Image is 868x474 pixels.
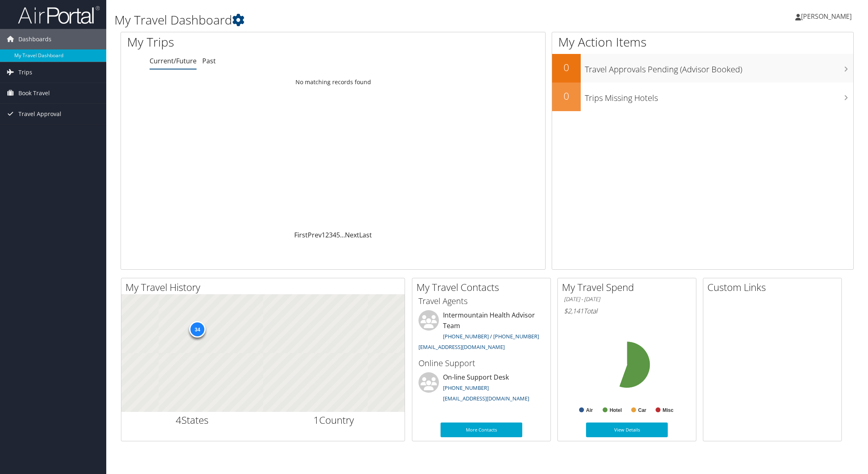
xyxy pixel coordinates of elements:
[18,5,100,25] img: airportal-logo.png
[127,34,362,51] h1: My Trips
[359,230,372,239] a: Last
[585,88,853,104] h3: Trips Missing Hotels
[345,230,359,239] a: Next
[707,280,841,294] h2: Custom Links
[322,230,325,239] a: 1
[552,89,581,103] h2: 0
[340,230,345,239] span: …
[443,333,539,340] a: [PHONE_NUMBER] / [PHONE_NUMBER]
[795,4,860,29] a: [PERSON_NAME]
[585,60,853,75] h3: Travel Approvals Pending (Advisor Booked)
[336,230,340,239] a: 5
[586,423,668,437] a: View Details
[638,407,647,413] text: Car
[418,343,505,351] a: [EMAIL_ADDRESS][DOMAIN_NAME]
[121,75,545,89] td: No matching records found
[552,83,853,111] a: 0Trips Missing Hotels
[552,60,581,74] h2: 0
[202,56,216,65] a: Past
[564,306,690,315] h6: Total
[294,230,308,239] a: First
[443,395,529,402] a: [EMAIL_ADDRESS][DOMAIN_NAME]
[801,12,852,21] span: [PERSON_NAME]
[414,310,548,354] li: Intermountain Health Advisor Team
[552,34,853,51] h1: My Action Items
[329,230,333,239] a: 3
[416,280,550,294] h2: My Travel Contacts
[552,54,853,83] a: 0Travel Approvals Pending (Advisor Booked)
[18,62,32,83] span: Trips
[189,321,206,338] div: 34
[418,295,544,307] h3: Travel Agents
[18,29,51,49] span: Dashboards
[18,83,50,103] span: Book Travel
[414,372,548,406] li: On-line Support Desk
[325,230,329,239] a: 2
[564,306,584,315] span: $2,141
[564,295,690,303] h6: [DATE] - [DATE]
[114,11,611,29] h1: My Travel Dashboard
[333,230,336,239] a: 4
[441,423,522,437] a: More Contacts
[176,413,181,427] span: 4
[418,358,544,369] h3: Online Support
[18,104,61,124] span: Travel Approval
[313,413,319,427] span: 1
[150,56,197,65] a: Current/Future
[443,384,489,391] a: [PHONE_NUMBER]
[586,407,593,413] text: Air
[125,280,405,294] h2: My Travel History
[269,413,399,427] h2: Country
[308,230,322,239] a: Prev
[662,407,673,413] text: Misc
[128,413,257,427] h2: States
[610,407,622,413] text: Hotel
[562,280,696,294] h2: My Travel Spend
